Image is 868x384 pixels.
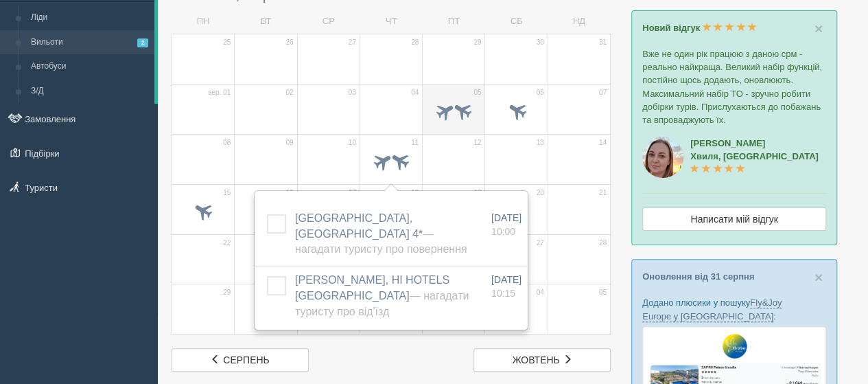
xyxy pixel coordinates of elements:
[537,238,544,248] span: 27
[349,88,356,98] span: 03
[491,212,521,223] span: [DATE]
[642,207,826,231] a: Написати мій відгук
[223,138,231,148] span: 08
[473,88,481,98] span: 05
[491,226,515,237] span: 10:00
[642,271,754,282] a: Оновлення від 31 серпня
[642,297,782,321] a: Fly&Joy Europe у [GEOGRAPHIC_DATA]
[491,273,521,300] a: [DATE] 10:15
[599,88,607,98] span: 07
[349,38,356,47] span: 27
[473,38,481,47] span: 29
[642,23,757,33] a: Новий відгук
[285,188,293,198] span: 16
[473,188,481,198] span: 19
[172,348,309,372] a: серпень
[599,188,607,198] span: 21
[285,88,293,98] span: 02
[485,10,548,34] td: СБ
[814,21,823,36] span: ×
[25,30,154,55] a: Вильоти2
[537,38,544,47] span: 30
[537,138,544,148] span: 13
[537,88,544,98] span: 06
[172,10,235,34] td: ПН
[473,138,481,148] span: 12
[599,288,607,297] span: 05
[411,38,419,47] span: 28
[491,274,521,285] span: [DATE]
[473,348,611,372] a: жовтень
[814,21,823,36] button: Close
[599,238,607,248] span: 28
[491,211,521,238] a: [DATE] 10:00
[513,354,560,365] span: жовтень
[599,38,607,47] span: 31
[295,212,467,256] span: [GEOGRAPHIC_DATA], [GEOGRAPHIC_DATA] 4*
[295,290,469,317] span: — Нагадати туристу про від'їзд
[295,212,467,256] a: [GEOGRAPHIC_DATA], [GEOGRAPHIC_DATA] 4*— Нагадати туристу про повернення
[411,188,419,198] span: 18
[537,188,544,198] span: 20
[137,38,148,47] span: 2
[295,274,469,317] a: [PERSON_NAME], HI HOTELS [GEOGRAPHIC_DATA]— Нагадати туристу про від'їзд
[548,10,610,34] td: НД
[25,54,154,79] a: Автобуси
[411,138,419,148] span: 11
[223,288,231,297] span: 29
[223,354,269,365] span: серпень
[297,10,360,34] td: СР
[690,138,819,174] a: [PERSON_NAME]Хвиля, [GEOGRAPHIC_DATA]
[223,188,231,198] span: 15
[235,10,297,34] td: ВТ
[423,10,485,34] td: ПТ
[411,88,419,98] span: 04
[537,288,544,297] span: 04
[295,274,469,317] span: [PERSON_NAME], HI HOTELS [GEOGRAPHIC_DATA]
[25,5,154,30] a: Ліди
[814,270,823,284] button: Close
[223,38,231,47] span: 25
[642,47,826,126] p: Вже не один рік працюю з даною срм - реально найкраща. Великий набір функцій, постійно щось додаю...
[814,269,823,285] span: ×
[285,138,293,148] span: 09
[349,188,356,198] span: 17
[25,79,154,104] a: З/Д
[208,88,231,98] span: вер. 01
[491,288,515,299] span: 10:15
[599,138,607,148] span: 14
[360,10,422,34] td: ЧТ
[285,38,293,47] span: 26
[642,296,826,322] p: Додано плюсики у пошуку :
[223,238,231,248] span: 22
[349,138,356,148] span: 10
